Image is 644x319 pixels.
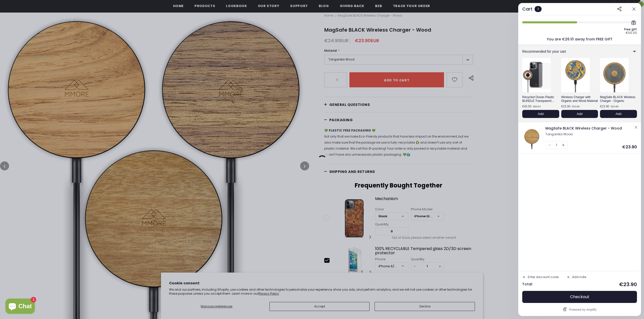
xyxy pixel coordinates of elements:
[538,112,544,116] span: Add
[522,291,637,303] button: Checkout
[565,273,588,281] button: Add note
[600,95,635,103] span: MagSafe BLACK Wireless Charger - Organic
[556,141,557,149] div: 1
[561,95,598,103] div: Wireless Charger with Organic and Wood Material
[624,28,637,31] div: Free gift
[600,105,609,108] div: €23.90
[611,105,619,108] div: €24.90
[528,276,558,279] div: Enter discount code
[616,112,621,116] span: Add
[545,126,622,131] span: MagSafe BLACK Wireless Charger - Wood
[522,110,559,118] button: Add
[533,105,541,108] div: €55.54
[577,112,582,116] span: Add
[522,7,533,11] div: Cart
[522,50,615,53] div: Recommended for your cart
[561,105,571,108] div: €15.90
[572,276,586,279] div: Add note
[4,299,36,315] inbox-online-store-chat: Shopify online store chat
[561,110,598,118] button: Add
[522,95,559,103] div: Recycled Ocean Plastic BUNDLE Transparent Phone Case + Screen Protector + Wireless Charger
[522,282,533,287] div: Total:
[600,95,637,103] div: MagSafe BLACK Wireless Charger - Organic
[518,45,641,58] div: Recommended for your cart
[520,273,560,281] button: Enter discount code
[626,31,637,34] div: €50.00
[535,6,542,12] div: 1
[522,95,554,114] span: Recycled Ocean Plastic BUNDLE Transparent Phone Case + Screen Protector + Wireless Charger
[545,126,633,131] div: MagSafe BLACK Wireless Charger - Wood
[570,294,589,299] span: Checkout
[600,110,637,118] button: Add
[619,282,637,287] div: €23.90
[622,145,637,149] div: €23.90
[572,105,580,108] div: €24.90
[545,133,633,136] div: Tanganika Wood
[547,37,613,41] div: You are €26.10 away from FREE GIFT
[522,105,532,108] div: €45.50
[561,95,598,103] span: Wireless Charger with Organic and Wood Material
